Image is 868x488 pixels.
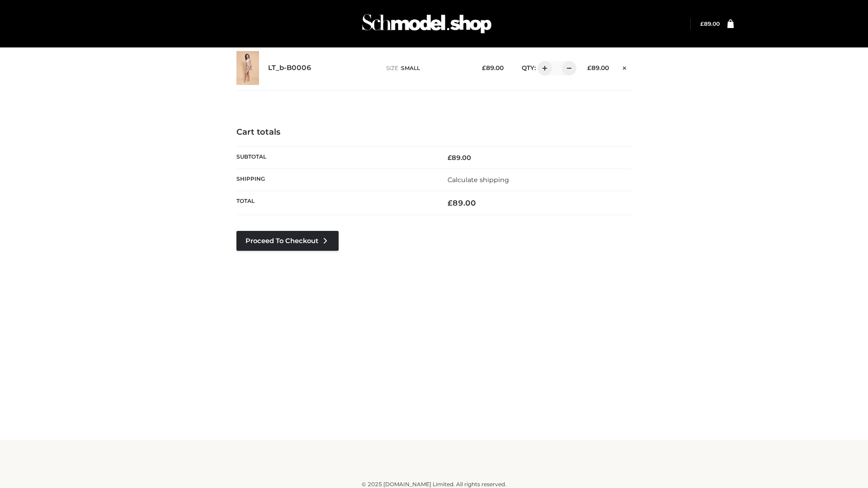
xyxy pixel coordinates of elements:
bdi: 89.00 [482,64,504,71]
a: Calculate shipping [448,176,509,184]
th: Total [236,191,434,215]
span: £ [587,64,591,71]
a: Proceed to Checkout [236,231,339,251]
bdi: 89.00 [700,20,720,27]
bdi: 89.00 [448,198,476,207]
a: LT_b-B0006 [268,64,311,72]
span: £ [448,154,452,162]
img: LT_b-B0006 - SMALL [236,51,259,85]
span: SMALL [401,65,420,71]
a: Remove this item [618,61,632,73]
span: £ [482,64,486,71]
h4: Cart totals [236,127,632,137]
span: £ [700,20,704,27]
bdi: 89.00 [448,154,471,162]
p: size : [386,64,468,72]
th: Shipping [236,169,434,191]
a: £89.00 [700,20,720,27]
bdi: 89.00 [587,64,609,71]
span: £ [448,198,453,207]
div: QTY: [513,61,573,75]
img: Schmodel Admin 964 [359,6,495,42]
th: Subtotal [236,146,434,169]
